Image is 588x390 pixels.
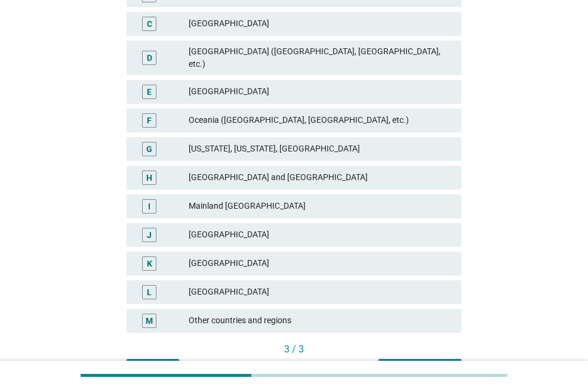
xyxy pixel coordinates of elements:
[146,314,153,327] div: M
[148,200,150,212] div: I
[146,143,152,155] div: G
[127,359,179,380] button: Prev
[147,228,152,241] div: J
[146,171,152,184] div: H
[147,114,152,126] div: F
[147,286,152,298] div: L
[189,85,452,99] div: [GEOGRAPHIC_DATA]
[189,171,452,185] div: [GEOGRAPHIC_DATA] and [GEOGRAPHIC_DATA]
[189,142,452,156] div: [US_STATE], [US_STATE], [GEOGRAPHIC_DATA]
[147,51,152,64] div: D
[147,17,152,30] div: C
[189,285,452,299] div: [GEOGRAPHIC_DATA]
[189,256,452,271] div: [GEOGRAPHIC_DATA]
[127,342,461,357] div: 3 / 3
[189,314,452,328] div: Other countries and regions
[378,359,461,380] button: Next question
[189,17,452,31] div: [GEOGRAPHIC_DATA]
[189,228,452,242] div: [GEOGRAPHIC_DATA]
[189,45,452,70] div: [GEOGRAPHIC_DATA] ([GEOGRAPHIC_DATA], [GEOGRAPHIC_DATA], etc.)
[189,199,452,213] div: Mainland [GEOGRAPHIC_DATA]
[147,257,152,270] div: K
[147,85,152,98] div: E
[189,113,452,128] div: Oceania ([GEOGRAPHIC_DATA], [GEOGRAPHIC_DATA], etc.)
